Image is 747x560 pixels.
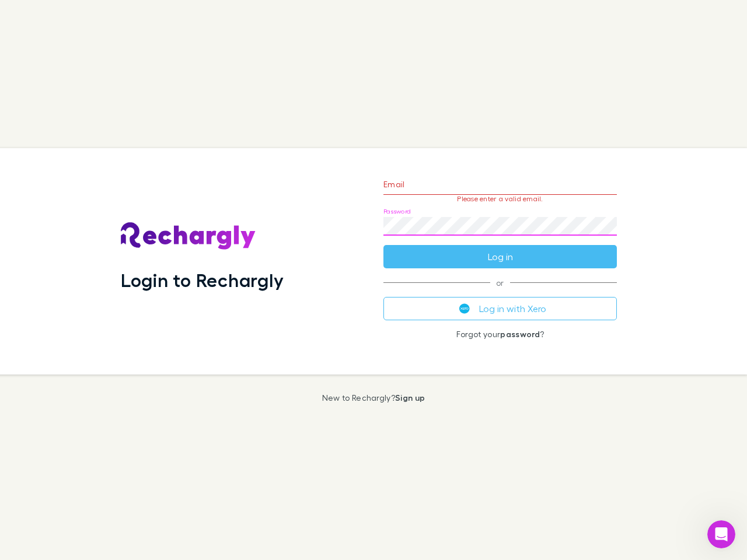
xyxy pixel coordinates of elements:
[459,303,470,314] img: Xero's logo
[383,245,617,268] button: Log in
[121,222,256,250] img: Rechargly's Logo
[383,195,617,203] p: Please enter a valid email.
[383,330,617,339] p: Forgot your ?
[121,269,284,291] h1: Login to Rechargly
[322,393,425,402] p: New to Rechargly?
[395,393,425,402] a: Sign up
[383,207,411,216] label: Password
[383,297,617,320] button: Log in with Xero
[500,329,540,339] a: password
[707,520,735,548] iframe: Intercom live chat
[383,282,617,283] span: or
